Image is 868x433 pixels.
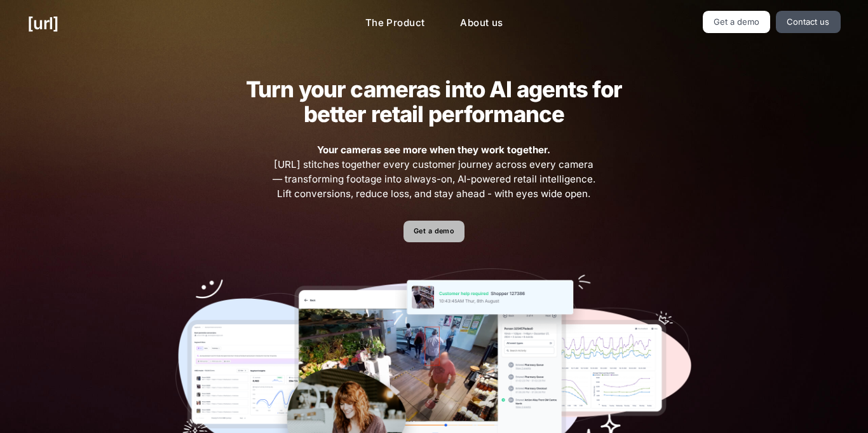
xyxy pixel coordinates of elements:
a: [URL] [27,11,58,36]
a: Get a demo [703,11,771,33]
strong: Your cameras see more when they work together. [317,144,550,156]
span: [URL] stitches together every customer journey across every camera — transforming footage into al... [271,143,597,201]
a: Contact us [776,11,841,33]
a: Get a demo [403,221,464,243]
a: The Product [355,11,435,36]
a: About us [450,11,513,36]
h2: Turn your cameras into AI agents for better retail performance [226,77,642,127]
